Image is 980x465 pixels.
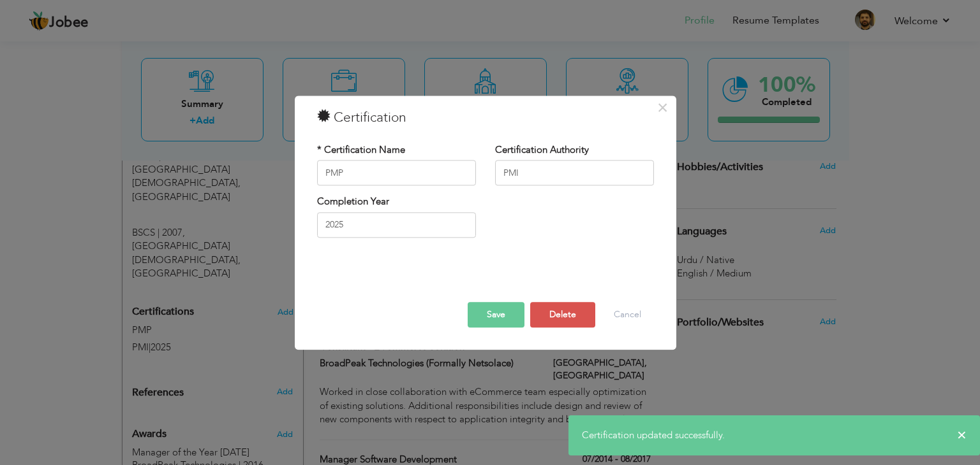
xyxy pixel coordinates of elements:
button: Close [653,97,673,118]
label: Completion Year [317,196,389,209]
button: Delete [530,303,595,328]
label: Certification Authority [495,143,589,157]
span: × [657,96,668,119]
h3: Certification [317,108,654,127]
span: × [957,429,967,441]
button: Cancel [601,303,654,328]
label: * Certification Name [317,143,405,157]
span: Certification updated successfully. [582,429,725,441]
button: Save [468,303,524,328]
